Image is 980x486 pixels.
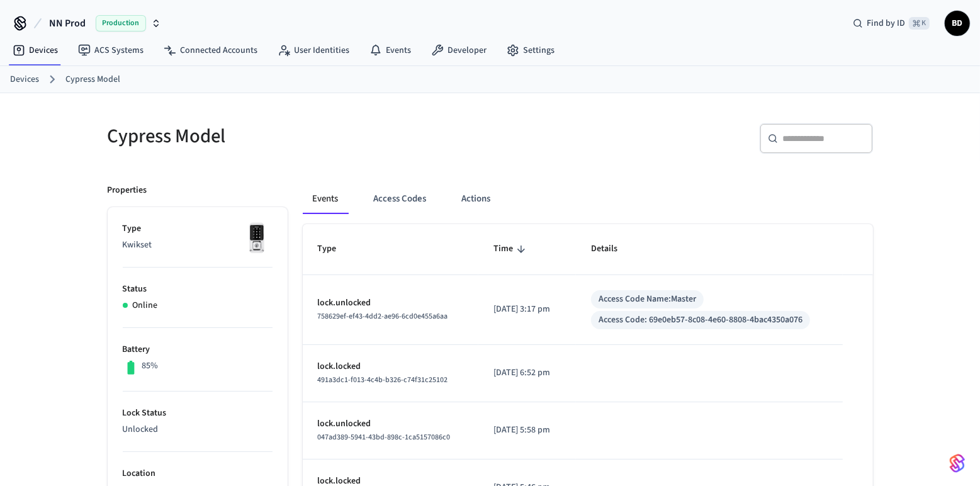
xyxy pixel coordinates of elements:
p: [DATE] 3:17 pm [493,303,561,316]
a: User Identities [268,39,359,62]
span: Type [318,239,353,259]
a: Cypress Model [65,73,120,86]
button: Access Codes [364,184,437,214]
a: Connected Accounts [154,39,268,62]
p: lock.unlocked [318,297,463,310]
span: NN Prod [49,16,86,31]
div: Access Code Name: Master [599,293,696,306]
p: lock.unlocked [318,417,463,431]
a: Devices [10,73,39,86]
div: Find by ID⌘ K [843,12,940,35]
p: Battery [123,343,273,356]
a: Settings [497,39,565,62]
p: Kwikset [123,239,273,252]
p: lock.locked [318,360,463,373]
p: 85% [142,359,158,373]
p: Unlocked [123,423,273,436]
p: Lock Status [123,407,273,420]
p: Location [123,467,273,480]
span: Details [591,239,634,259]
span: BD [946,12,969,35]
div: Access Code: 69e0eb57-8c08-4e60-8808-4bac4350a076 [599,314,803,327]
p: Properties [108,184,147,197]
p: [DATE] 5:58 pm [493,424,561,437]
span: 758629ef-ef43-4dd2-ae96-6cd0e455a6aa [318,311,448,322]
button: Events [303,184,349,214]
p: [DATE] 6:52 pm [493,366,561,380]
h5: Cypress Model [108,123,483,149]
button: Actions [452,184,501,214]
img: SeamLogoGradient.69752ec5.svg [950,453,965,473]
span: 047ad389-5941-43bd-898c-1ca5157086c0 [318,432,451,443]
span: Time [493,239,529,259]
span: Find by ID [867,17,905,30]
p: Type [123,222,273,235]
span: 491a3dc1-f013-4c4b-b326-c74f31c25102 [318,375,448,385]
button: BD [945,11,970,36]
p: Online [133,299,158,312]
a: Devices [3,39,68,62]
img: Kwikset Halo Touchscreen Wifi Enabled Smart Lock, Polished Chrome, Front [241,222,273,254]
a: Developer [421,39,497,62]
a: Events [359,39,421,62]
span: ⌘ K [909,17,930,30]
div: ant example [303,184,873,214]
span: Production [96,15,146,31]
a: ACS Systems [68,39,154,62]
p: Status [123,283,273,296]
